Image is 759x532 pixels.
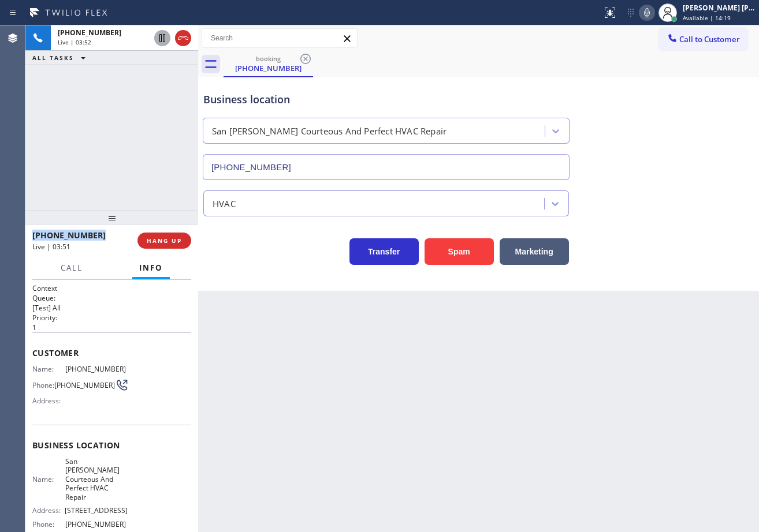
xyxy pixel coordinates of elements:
span: [PHONE_NUMBER] [58,28,121,38]
span: [STREET_ADDRESS] [65,506,128,515]
div: [PERSON_NAME] [PERSON_NAME] Dahil [683,3,756,13]
span: Live | 03:52 [58,38,91,46]
input: Phone Number [203,154,570,180]
h2: Priority: [32,313,191,323]
input: Search [202,29,357,47]
button: Spam [425,238,494,265]
button: ALL TASKS [25,51,97,65]
span: Name: [32,365,65,373]
div: Business location [203,92,569,107]
span: ALL TASKS [32,54,74,62]
span: [PHONE_NUMBER] [32,230,106,241]
button: Hold Customer [154,30,170,46]
button: Marketing [500,238,569,265]
p: [Test] All [32,303,191,313]
span: Info [139,263,163,273]
span: Available | 14:19 [683,14,731,22]
div: HVAC [213,197,236,210]
span: Phone: [32,520,65,529]
div: San [PERSON_NAME] Courteous And Perfect HVAC Repair [212,125,447,138]
h2: Queue: [32,293,191,303]
span: Customer [32,347,191,358]
button: Hang up [175,30,191,46]
h1: Context [32,283,191,293]
button: Call to Customer [659,28,747,50]
div: [PHONE_NUMBER] [225,63,312,73]
button: HANG UP [137,233,191,249]
span: Phone: [32,381,54,389]
span: HANG UP [147,237,182,245]
button: Mute [639,5,655,21]
span: Business location [32,440,191,451]
span: [PHONE_NUMBER] [65,520,128,529]
span: Address: [32,396,65,405]
span: Address: [32,506,65,515]
p: 1 [32,323,191,332]
button: Info [132,257,170,279]
span: Name: [32,475,65,484]
span: San [PERSON_NAME] Courteous And Perfect HVAC Repair [65,457,128,501]
span: Call [61,263,83,273]
span: [PHONE_NUMBER] [54,381,115,389]
div: (253) 509-4242 [225,51,312,76]
span: Call to Customer [679,34,740,44]
button: Transfer [349,238,419,265]
div: booking [225,54,312,63]
span: Live | 03:51 [32,242,70,252]
button: Call [54,257,90,279]
span: [PHONE_NUMBER] [65,365,128,373]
